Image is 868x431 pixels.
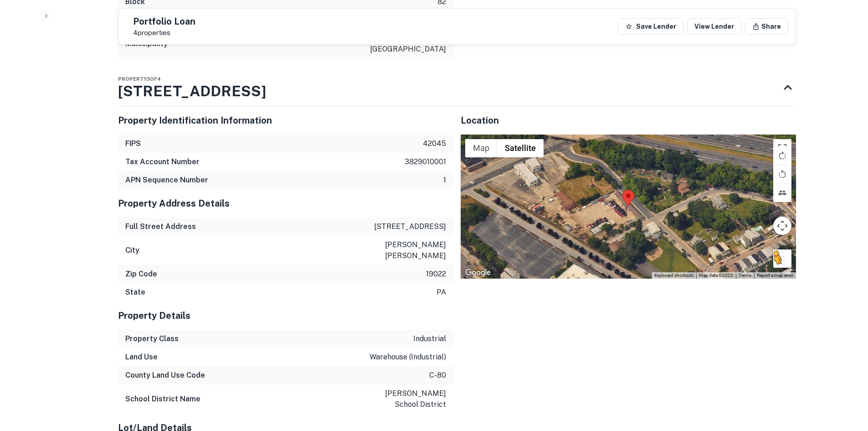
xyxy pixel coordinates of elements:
p: [PERSON_NAME] school district [364,388,446,410]
h6: Property Class [125,333,179,344]
button: Map camera controls [773,217,791,235]
button: Keyboard shortcuts [654,272,693,279]
h6: School District Name [125,394,200,405]
h6: FIPS [125,138,141,149]
h5: Property Details [118,309,453,322]
span: Map data ©2025 [699,273,733,278]
h3: [STREET_ADDRESS] [118,80,266,102]
p: warehouse (industrial) [370,352,446,363]
p: industrial [413,333,446,344]
h5: Property Address Details [118,197,453,210]
h5: Portfolio Loan [133,17,195,26]
div: Property3of4[STREET_ADDRESS] [118,69,796,106]
p: 42045 [423,138,446,149]
button: Drag Pegman onto the map to open Street View [773,249,791,268]
h6: City [125,245,139,256]
h6: Tax Account Number [125,156,200,167]
p: [PERSON_NAME] [PERSON_NAME] [364,239,446,261]
p: [STREET_ADDRESS] [374,221,446,232]
p: c-80 [429,370,446,381]
button: Rotate map clockwise [773,146,791,165]
button: Rotate map counterclockwise [773,165,791,183]
p: 4 properties [133,29,195,37]
p: 3829010001 [405,156,446,167]
p: 19022 [426,269,446,280]
h5: Property Identification Information [118,114,453,127]
iframe: Chat Widget [822,358,868,402]
a: View Lender [687,18,741,35]
h6: State [125,287,145,298]
a: Terms (opens in new tab) [739,273,751,278]
span: Property 3 of 4 [118,76,161,82]
img: Google [463,267,493,279]
p: pa [437,287,446,298]
h6: Zip Code [125,269,157,280]
a: Report a map error [757,273,793,278]
button: Tilt map [773,184,791,202]
a: Open this area in Google Maps (opens a new window) [463,267,493,279]
h5: Location [461,114,796,127]
h6: Land Use [125,352,158,363]
p: 1 [443,175,446,186]
button: Show street map [465,139,497,157]
button: Save Lender [618,18,683,35]
button: Toggle fullscreen view [773,139,791,157]
h6: Full Street Address [125,221,196,232]
h6: County Land Use Code [125,370,205,381]
button: Share [745,18,788,35]
h6: APN Sequence Number [125,175,208,186]
button: Show satellite imagery [497,139,544,157]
